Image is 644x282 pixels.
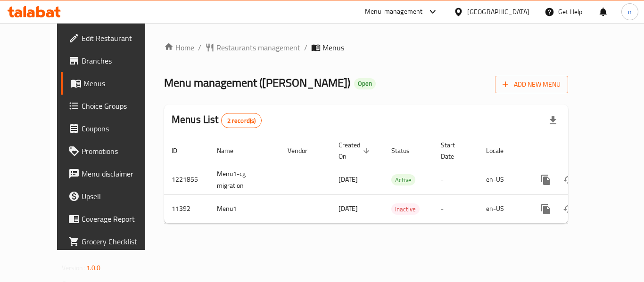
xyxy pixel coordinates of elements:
[61,27,165,49] a: Edit Restaurant
[391,204,420,215] span: Inactive
[61,140,165,162] a: Promotions
[628,7,632,17] span: n
[365,6,423,17] div: Menu-management
[441,139,467,162] span: Start Date
[164,165,209,194] td: 1221855
[82,236,157,247] span: Grocery Checklist
[82,123,157,134] span: Coupons
[479,165,527,194] td: en-US
[61,95,165,117] a: Choice Groups
[535,198,557,220] button: more
[82,32,157,44] span: Edit Restaurant
[61,49,165,72] a: Branches
[433,194,479,223] td: -
[391,175,415,185] span: Active
[304,42,307,53] li: /
[209,194,280,223] td: Menu1
[61,185,165,208] a: Upsell
[164,42,568,53] nav: breadcrumb
[82,55,157,66] span: Branches
[486,145,516,156] span: Locale
[354,78,376,89] div: Open
[322,42,344,53] span: Menus
[82,100,157,112] span: Choice Groups
[198,42,201,53] li: /
[339,202,358,215] span: [DATE]
[172,113,262,128] h2: Menus List
[164,72,350,93] span: Menu management ( [PERSON_NAME] )
[205,42,300,53] a: Restaurants management
[557,198,580,220] button: Change Status
[557,169,580,191] button: Change Status
[172,145,190,156] span: ID
[354,80,376,88] span: Open
[222,116,262,125] span: 2 record(s)
[339,139,372,162] span: Created On
[339,173,358,185] span: [DATE]
[82,213,157,225] span: Coverage Report
[542,109,564,132] div: Export file
[86,262,101,274] span: 1.0.0
[164,137,633,224] table: enhanced table
[467,7,529,17] div: [GEOGRAPHIC_DATA]
[82,191,157,202] span: Upsell
[217,145,246,156] span: Name
[61,230,165,253] a: Grocery Checklist
[164,194,209,223] td: 11392
[495,76,568,93] button: Add New Menu
[61,72,165,95] a: Menus
[61,117,165,140] a: Coupons
[82,145,157,157] span: Promotions
[82,168,157,179] span: Menu disclaimer
[221,113,262,128] div: Total records count
[479,194,527,223] td: en-US
[164,42,194,53] a: Home
[62,262,85,274] span: Version:
[61,208,165,230] a: Coverage Report
[209,165,280,194] td: Menu1-cg migration
[61,162,165,185] a: Menu disclaimer
[527,137,633,165] th: Actions
[83,78,157,89] span: Menus
[433,165,479,194] td: -
[535,169,557,191] button: more
[391,174,415,185] div: Active
[288,145,320,156] span: Vendor
[503,79,561,90] span: Add New Menu
[391,145,422,156] span: Status
[216,42,300,53] span: Restaurants management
